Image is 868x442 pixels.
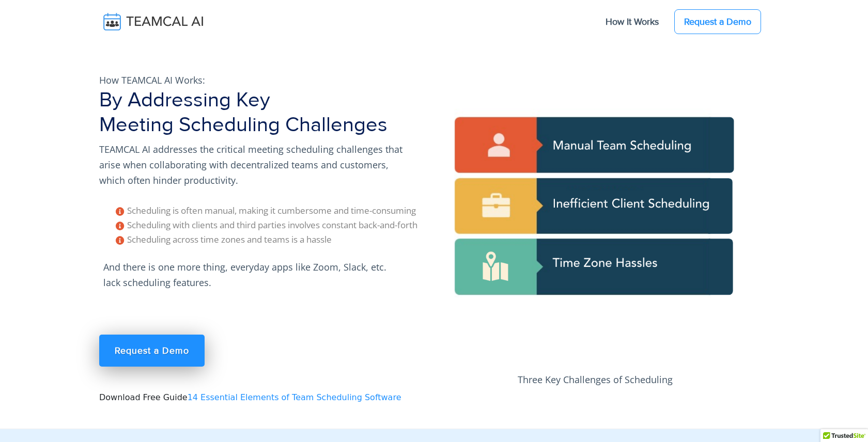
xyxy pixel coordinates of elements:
div: Download Free Guide [93,62,434,429]
li: Scheduling with clients and third parties involves constant back-and-forth [116,218,428,232]
a: How It Works [595,11,669,33]
img: pic [440,62,750,372]
a: Request a Demo [674,9,761,34]
a: 14 Essential Elements of Team Scheduling Software [188,392,401,402]
h1: By Addressing Key Meeting Scheduling Challenges [99,88,428,137]
a: Request a Demo [99,335,205,367]
p: And there is one more thing, everyday apps like Zoom, Slack, etc. lack scheduling features. [99,255,409,294]
p: Three Key Challenges of Scheduling [440,372,750,387]
p: TEAMCAL AI addresses the critical meeting scheduling challenges that arise when collaborating wit... [99,141,409,188]
li: Scheduling across time zones and teams is a hassle [116,232,428,247]
p: How TEAMCAL AI Works: [99,72,409,88]
li: Scheduling is often manual, making it cumbersome and time-consuming [116,203,428,218]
